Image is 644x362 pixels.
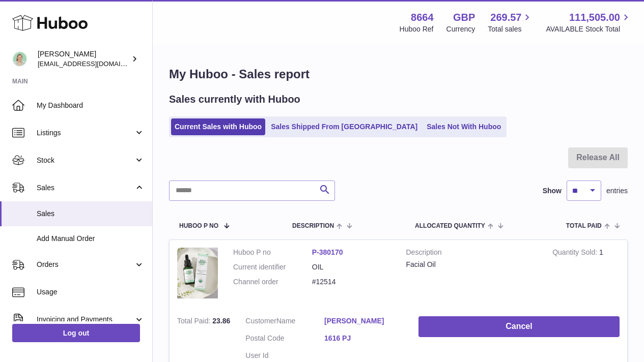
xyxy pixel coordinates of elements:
span: Sales [37,183,134,193]
button: Cancel [418,316,620,337]
td: 1 [545,240,627,309]
a: Sales Shipped From [GEOGRAPHIC_DATA] [267,118,421,135]
a: [PERSON_NAME] [324,316,403,326]
dt: User Id [245,351,324,360]
a: P-380170 [312,248,343,256]
a: Log out [12,324,140,342]
span: 23.86 [212,317,230,325]
span: My Dashboard [37,101,145,110]
strong: Total Paid [177,317,212,327]
div: Currency [446,24,475,34]
h1: My Huboo - Sales report [169,66,628,82]
dd: #12514 [312,277,391,287]
strong: GBP [453,11,475,24]
span: Stock [37,156,134,165]
h2: Sales currently with Huboo [169,93,300,106]
span: Huboo P no [179,223,218,229]
span: AVAILABLE Stock Total [546,24,632,34]
span: Add Manual Order [37,234,145,244]
span: Description [292,223,334,229]
span: Customer [245,317,276,325]
strong: Quantity Sold [552,248,599,259]
span: Total sales [488,24,533,34]
strong: 8664 [411,11,434,24]
img: hello@thefacialcuppingexpert.com [12,51,27,67]
span: Total paid [566,223,602,229]
div: [PERSON_NAME] [38,49,129,69]
span: entries [606,186,628,196]
dt: Channel order [233,277,312,287]
span: Invoicing and Payments [37,315,134,324]
span: ALLOCATED Quantity [415,223,485,229]
img: 86641712262092.png [177,248,218,299]
strong: Description [406,248,538,260]
dt: Name [245,316,324,328]
dt: Huboo P no [233,248,312,257]
a: 111,505.00 AVAILABLE Stock Total [546,11,632,34]
span: Listings [37,128,134,138]
dt: Current identifier [233,262,312,272]
a: Sales Not With Huboo [423,118,505,135]
span: Orders [37,260,134,269]
dt: Postal Code [245,334,324,346]
span: Sales [37,209,145,219]
span: Usage [37,287,145,297]
a: 269.57 Total sales [488,11,533,34]
span: 111,505.00 [569,11,620,24]
a: Current Sales with Huboo [171,118,265,135]
span: 269.57 [490,11,521,24]
dd: OIL [312,262,391,272]
div: Facial Oil [406,260,538,269]
a: 1616 PJ [324,334,403,343]
span: [EMAIL_ADDRESS][DOMAIN_NAME] [38,59,150,68]
label: Show [543,186,562,196]
div: Huboo Ref [400,24,434,34]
